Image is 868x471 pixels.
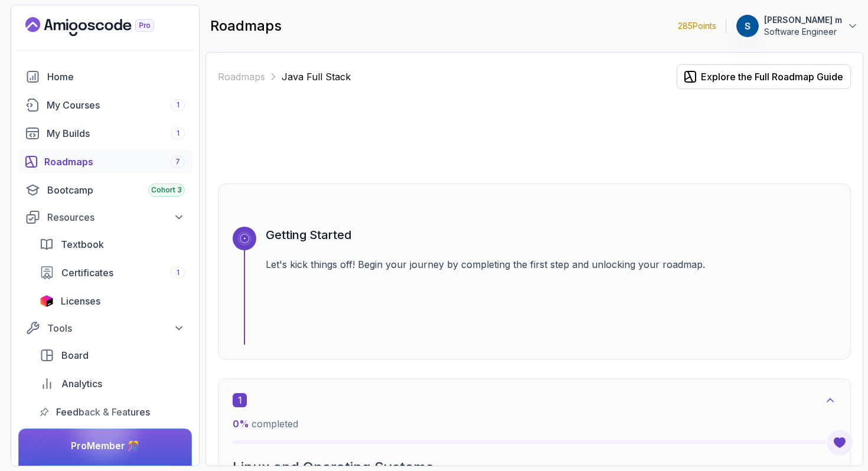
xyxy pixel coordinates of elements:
[32,261,192,284] a: certificates
[25,17,181,36] a: Landing page
[210,17,282,35] h2: roadmaps
[678,20,716,32] p: 285 Points
[233,418,249,430] span: 0 %
[61,348,89,362] span: Board
[764,14,842,26] p: [PERSON_NAME] m
[677,64,851,89] button: Explore the Full Roadmap Guide
[18,178,192,202] a: bootcamp
[177,100,180,110] span: 1
[18,122,192,145] a: builds
[56,405,150,419] span: Feedback & Features
[266,257,836,272] p: Let's kick things off! Begin your journey by completing the first step and unlocking your roadmap.
[32,289,192,313] a: licenses
[266,227,836,243] h3: Getting Started
[177,129,180,138] span: 1
[18,150,192,174] a: roadmaps
[61,377,102,391] span: Analytics
[736,15,759,37] img: user profile image
[175,157,180,166] span: 7
[47,98,185,112] div: My Courses
[47,210,185,224] div: Resources
[18,93,192,117] a: courses
[825,429,854,457] button: Open Feedback Button
[47,321,185,335] div: Tools
[32,233,192,256] a: textbook
[61,266,113,280] span: Certificates
[282,70,351,84] p: Java Full Stack
[151,185,182,195] span: Cohort 3
[701,70,843,84] div: Explore the Full Roadmap Guide
[18,65,192,89] a: home
[47,183,185,197] div: Bootcamp
[47,126,185,140] div: My Builds
[218,70,265,84] a: Roadmaps
[47,70,185,84] div: Home
[44,155,185,169] div: Roadmaps
[764,26,842,38] p: Software Engineer
[32,344,192,367] a: board
[18,207,192,228] button: Resources
[233,418,298,430] span: completed
[61,294,100,308] span: Licenses
[736,14,859,38] button: user profile image[PERSON_NAME] mSoftware Engineer
[32,400,192,424] a: feedback
[61,237,104,251] span: Textbook
[177,268,180,277] span: 1
[233,393,247,407] span: 1
[40,295,54,307] img: jetbrains icon
[32,372,192,395] a: analytics
[18,318,192,339] button: Tools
